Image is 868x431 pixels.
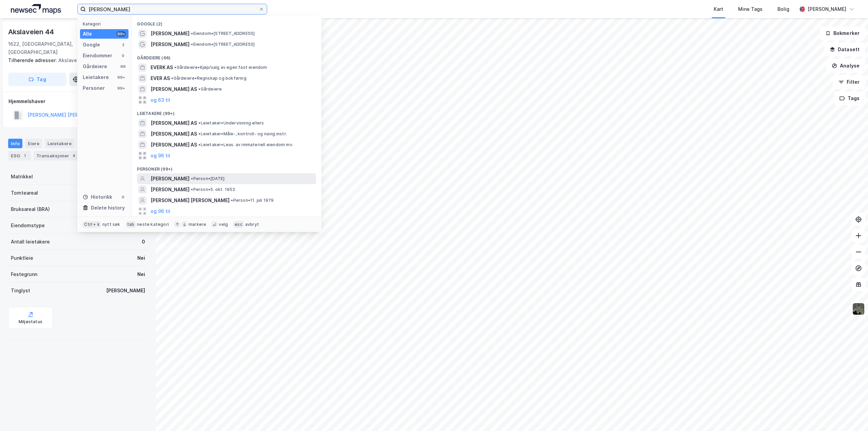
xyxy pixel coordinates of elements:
[11,221,45,230] div: Eiendomstype
[834,92,865,105] button: Tags
[231,198,274,203] span: Person • 11. juli 1979
[174,65,176,70] span: •
[142,238,145,246] div: 0
[151,119,197,127] span: [PERSON_NAME] AS
[198,86,222,92] span: Gårdeiere
[833,75,865,89] button: Filter
[198,86,200,92] span: •
[83,84,105,92] div: Personer
[120,194,126,200] div: 0
[8,73,66,86] button: Tag
[191,187,193,192] span: •
[83,30,92,38] div: Alle
[191,176,224,181] span: Person • [DATE]
[824,43,865,56] button: Datasett
[191,187,235,192] span: Person • 5. okt. 1953
[83,73,109,81] div: Leietakere
[233,221,244,228] div: esc
[171,76,246,81] span: Gårdeiere • Regnskap og bokføring
[137,254,145,262] div: Nei
[71,152,77,159] div: 4
[83,41,100,49] div: Google
[120,42,126,47] div: 2
[86,4,259,14] input: Søk på adresse, matrikkel, gårdeiere, leietakere eller personer
[11,270,37,278] div: Festegrunn
[191,176,193,181] span: •
[8,26,55,37] div: Akslaveien 44
[11,287,30,295] div: Tinglyst
[191,42,255,47] span: Eiendom • [STREET_ADDRESS]
[245,222,259,227] div: avbryt
[106,287,145,295] div: [PERSON_NAME]
[102,222,120,227] div: nytt søk
[219,222,228,227] div: velg
[191,42,193,47] span: •
[834,398,868,431] iframe: Chat Widget
[151,74,170,82] span: EVER AS
[231,198,233,203] span: •
[151,141,197,149] span: [PERSON_NAME] AS
[198,142,293,148] span: Leietaker • Leas. av immateriell eiendom mv.
[171,76,173,81] span: •
[120,64,126,69] div: 66
[137,270,145,278] div: Nei
[777,5,789,13] div: Bolig
[174,65,267,70] span: Gårdeiere • Kjøp/salg av egen fast eiendom
[151,96,170,104] button: og 63 til
[83,221,101,228] div: Ctrl + k
[738,5,763,13] div: Mine Tags
[820,26,865,40] button: Bokmerker
[189,222,206,227] div: markere
[808,5,846,13] div: [PERSON_NAME]
[120,53,126,58] div: 0
[151,85,197,93] span: [PERSON_NAME] AS
[8,40,109,56] div: 1622, [GEOGRAPHIC_DATA], [GEOGRAPHIC_DATA]
[198,120,264,126] span: Leietaker • Undervisning ellers
[191,31,255,36] span: Eiendom • [STREET_ADDRESS]
[852,302,865,315] img: 9k=
[151,152,170,160] button: og 96 til
[198,131,200,136] span: •
[45,139,74,148] div: Leietakere
[83,21,129,26] div: Kategori
[25,139,42,148] div: Eiere
[151,63,173,72] span: EVERK AS
[116,31,126,37] div: 99+
[132,50,321,62] div: Gårdeiere (66)
[151,207,170,215] button: og 96 til
[8,97,147,105] div: Hjemmelshaver
[11,254,33,262] div: Punktleie
[151,40,190,48] span: [PERSON_NAME]
[11,189,38,197] div: Tomteareal
[77,139,102,148] div: Datasett
[151,130,197,138] span: [PERSON_NAME] AS
[132,16,321,28] div: Google (2)
[198,120,200,125] span: •
[11,4,61,14] img: logo.a4113a55bc3d86da70a041830d287a7e.svg
[826,59,865,73] button: Analyse
[198,142,200,147] span: •
[21,152,28,159] div: 1
[137,222,169,227] div: neste kategori
[8,56,142,64] div: Akslaveien 46
[151,30,190,38] span: [PERSON_NAME]
[83,52,112,60] div: Eiendommer
[34,151,80,160] div: Transaksjoner
[132,105,321,118] div: Leietakere (99+)
[191,31,193,36] span: •
[116,85,126,91] div: 99+
[8,57,58,63] span: Tilhørende adresser:
[151,196,230,204] span: [PERSON_NAME] [PERSON_NAME]
[8,151,31,160] div: ESG
[198,131,287,137] span: Leietaker • Måle-, kontroll- og navig.instr.
[8,139,22,148] div: Info
[132,161,321,173] div: Personer (99+)
[151,175,190,183] span: [PERSON_NAME]
[91,204,125,212] div: Delete history
[151,185,190,194] span: [PERSON_NAME]
[11,205,50,213] div: Bruksareal (BRA)
[116,75,126,80] div: 99+
[11,173,33,181] div: Matrikkel
[126,221,136,228] div: tab
[714,5,723,13] div: Kart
